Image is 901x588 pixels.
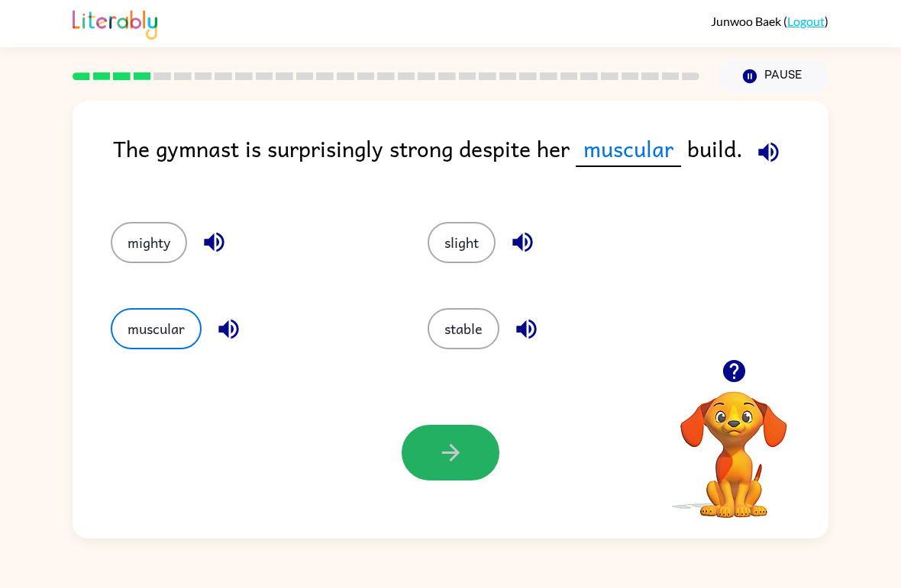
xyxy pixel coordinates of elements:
div: The gymnast is surprisingly strong despite her build. [113,131,828,191]
span: muscular [576,131,681,167]
button: stable [428,308,499,349]
button: muscular [111,308,202,349]
video: Your browser must support playing .mp4 files to use Literably. Please try using another browser. [657,368,810,520]
button: mighty [111,222,187,263]
button: slight [428,222,496,263]
div: ( ) [711,14,828,28]
span: Junwoo Baek [711,14,783,28]
button: Pause [718,59,828,94]
img: Literably [73,6,157,40]
a: Logout [787,14,825,28]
